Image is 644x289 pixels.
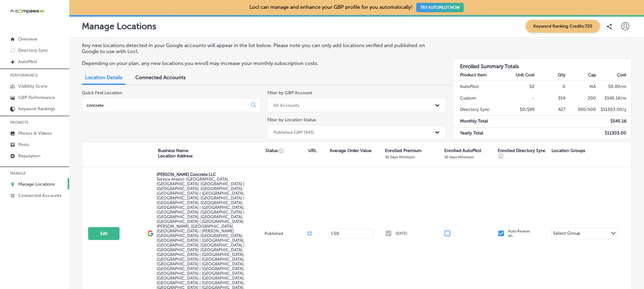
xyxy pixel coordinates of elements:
p: Manage Locations [82,21,156,31]
label: Quick Find Location [82,90,122,95]
label: Filter by GBP Account [267,90,312,95]
th: Unit Cost [504,69,535,81]
td: 200 [566,93,596,104]
p: Published [265,231,308,236]
p: Reputation [18,153,40,159]
td: 354 [535,93,566,104]
td: 0 [535,81,566,93]
p: Auto Renew: on [508,229,531,238]
p: Visibility Score [18,84,48,89]
td: - [504,93,535,104]
label: Filter by Location Status [267,117,316,123]
p: Any new locations detected in your Google accounts will appear in the list below. Please note you... [82,42,439,54]
td: $0/$89 [504,104,535,116]
p: 30 Days Minimum [444,155,474,159]
div: Select Group [553,231,580,238]
td: $0 [504,81,535,93]
p: [PERSON_NAME] Concrete LLC [157,172,263,177]
p: Overview [18,36,37,42]
p: Enrolled Directory Sync [498,148,548,159]
p: URL [308,148,316,153]
button: Edit [88,227,120,240]
td: $ 0.00 /m [596,81,631,93]
p: 30 Days Minimum [385,155,415,159]
p: Manage Locations [18,182,55,187]
p: Directory Sync [18,48,48,53]
p: [DATE] [395,231,407,236]
p: Depending on your plan, any new locations you enroll may increase your monthly subscription costs. [82,60,439,66]
p: Average Order Value [330,148,372,153]
div: All Accounts [273,102,299,108]
th: Qty [535,69,566,81]
p: Enrolled Premium [385,148,422,153]
p: Business Name Location Address [158,148,193,159]
span: Keyword Ranking Credits: 720 [526,20,600,33]
p: GBP Performance [18,95,55,100]
p: Connected Accounts [18,193,61,198]
p: Location Groups [552,148,585,153]
img: 660ab0bf-5cc7-4cb8-ba1c-48b5ae0f18e60NCTV_CLogo_TV_Black_-500x88.png [10,8,45,14]
button: TRY AUTOPILOT NOW [416,3,464,12]
td: NA [566,81,596,93]
td: Directory Sync [453,104,504,116]
img: logo [147,230,154,237]
p: $ [331,231,333,236]
td: AutoPilot [453,81,504,93]
th: Cap [566,69,596,81]
p: Keyword Rankings [18,106,55,112]
strong: Product Item [460,72,487,78]
td: 300/500 [566,104,596,116]
div: Published GBP (943) [273,129,314,135]
p: Photos & Videos [18,131,52,136]
td: Yearly Total [453,127,504,139]
span: Location Details [85,74,122,80]
p: AutoPilot [18,59,37,64]
td: $ 11303.00 /y [596,104,631,116]
p: Enrolled AutoPilot [444,148,481,153]
td: $ 545.16 [596,116,631,127]
p: Posts [18,142,29,147]
p: Status [266,148,308,153]
td: Monthly Total [453,116,504,127]
td: $ 11303.00 [596,127,631,139]
td: Custom [453,93,504,104]
span: Connected Accounts [135,74,186,80]
th: Cost [596,69,631,81]
input: All Locations [86,102,246,108]
h3: Enrolled Summary Totals [453,59,631,69]
td: 427 [535,104,566,116]
td: $ 545.16 /m [596,93,631,104]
